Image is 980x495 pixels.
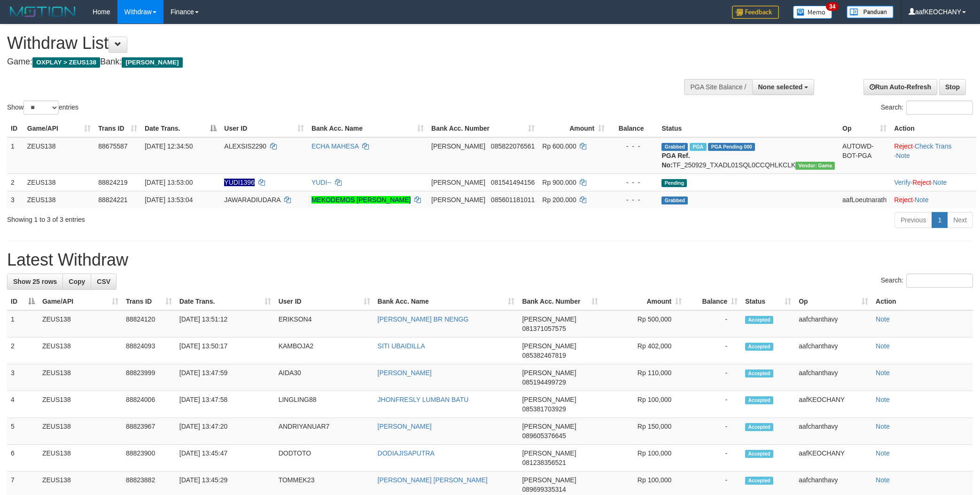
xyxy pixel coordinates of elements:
[890,120,976,137] th: Action
[7,5,78,19] img: MOTION_logo.png
[522,432,566,440] span: Copy 089605376645 to clipboard
[7,57,644,67] h4: Game: Bank:
[795,364,872,391] td: aafchanthavy
[97,278,110,285] span: CSV
[661,196,688,204] span: Grabbed
[378,396,469,403] a: JHONFRESLY LUMBAN BATU
[522,405,566,413] span: Copy 085381703929 to clipboard
[758,83,803,91] span: None selected
[176,293,275,310] th: Date Trans.: activate to sort column ascending
[7,364,39,391] td: 3
[378,369,432,377] a: [PERSON_NAME]
[145,196,193,204] span: [DATE] 13:53:04
[122,418,176,445] td: 88823967
[795,162,835,170] span: Vendor URL: https://trx31.1velocity.biz
[939,79,966,95] a: Stop
[122,293,176,310] th: Trans ID: activate to sort column ascending
[522,486,566,493] span: Copy 089699335314 to clipboard
[745,423,773,431] span: Accepted
[39,293,122,310] th: Game/API: activate to sort column ascending
[612,195,654,204] div: - - -
[522,378,566,386] span: Copy 085194499729 to clipboard
[745,477,773,485] span: Accepted
[378,423,432,430] a: [PERSON_NAME]
[122,338,176,364] td: 88824093
[378,315,469,323] a: [PERSON_NAME] BR NENGG
[7,101,78,115] label: Show entries
[431,196,485,204] span: [PERSON_NAME]
[91,274,117,290] a: CSV
[275,391,374,418] td: LINGLING88
[890,137,976,174] td: · ·
[685,293,741,310] th: Balance: activate to sort column ascending
[890,173,976,191] td: · ·
[894,212,932,228] a: Previous
[23,191,95,208] td: ZEUS138
[612,141,654,151] div: - - -
[23,120,95,137] th: Game/API: activate to sort column ascending
[122,57,182,68] span: [PERSON_NAME]
[7,274,63,290] a: Show 25 rows
[522,459,566,466] span: Copy 081238356521 to clipboard
[876,476,890,484] a: Note
[13,278,57,285] span: Show 25 rows
[708,143,755,151] span: PGA Pending
[522,352,566,359] span: Copy 085382467819 to clipboard
[906,101,973,115] input: Search:
[894,196,913,204] a: Reject
[145,142,193,150] span: [DATE] 12:34:50
[122,310,176,338] td: 88824120
[602,310,685,338] td: Rp 500,000
[685,445,741,471] td: -
[378,476,488,484] a: [PERSON_NAME] [PERSON_NAME]
[522,476,576,484] span: [PERSON_NAME]
[39,391,122,418] td: ZEUS138
[176,445,275,471] td: [DATE] 13:45:47
[176,310,275,338] td: [DATE] 13:51:12
[947,212,973,228] a: Next
[308,120,428,137] th: Bank Acc. Name: activate to sort column ascending
[522,342,576,350] span: [PERSON_NAME]
[94,120,141,137] th: Trans ID: activate to sort column ascending
[896,152,910,159] a: Note
[915,196,929,204] a: Note
[176,418,275,445] td: [DATE] 13:47:20
[881,101,973,115] label: Search:
[863,79,937,95] a: Run Auto-Refresh
[431,142,485,150] span: [PERSON_NAME]
[542,179,576,186] span: Rp 900.000
[522,369,576,377] span: [PERSON_NAME]
[685,391,741,418] td: -
[839,137,890,174] td: AUTOWD-BOT-PGA
[876,369,890,377] a: Note
[374,293,519,310] th: Bank Acc. Name: activate to sort column ascending
[876,342,890,350] a: Note
[7,391,39,418] td: 4
[311,179,332,186] a: YUDI--
[542,142,576,150] span: Rp 600.000
[890,191,976,208] td: ·
[826,2,839,11] span: 34
[795,418,872,445] td: aafchanthavy
[745,369,773,377] span: Accepted
[538,120,608,137] th: Amount: activate to sort column ascending
[98,196,127,204] span: 88824221
[685,310,741,338] td: -
[7,293,39,310] th: ID: activate to sort column descending
[522,315,576,323] span: [PERSON_NAME]
[7,137,23,174] td: 1
[745,450,773,458] span: Accepted
[793,6,832,19] img: Button%20Memo.svg
[602,338,685,364] td: Rp 402,000
[7,338,39,364] td: 2
[7,251,973,269] h1: Latest Withdraw
[23,137,95,174] td: ZEUS138
[7,173,23,191] td: 2
[522,325,566,332] span: Copy 081371057575 to clipboard
[661,179,687,187] span: Pending
[62,274,91,290] a: Copy
[39,338,122,364] td: ZEUS138
[311,142,358,150] a: ECHA MAHESA
[39,310,122,338] td: ZEUS138
[542,196,576,204] span: Rp 200.000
